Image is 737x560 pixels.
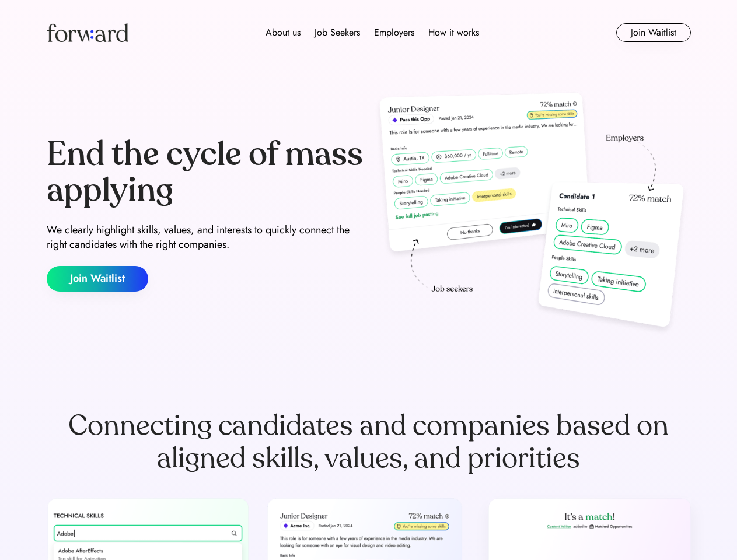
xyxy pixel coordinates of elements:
button: Join Waitlist [616,23,691,42]
div: Connecting candidates and companies based on aligned skills, values, and priorities [47,409,691,475]
button: Join Waitlist [47,266,148,292]
div: Employers [374,26,414,40]
div: End the cycle of mass applying [47,136,364,208]
div: Job Seekers [315,26,360,40]
div: About us [266,26,301,40]
img: hero-image.png [373,89,691,339]
img: Forward logo [47,23,128,42]
div: How it works [428,26,479,40]
div: We clearly highlight skills, values, and interests to quickly connect the right candidates with t... [47,223,364,252]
